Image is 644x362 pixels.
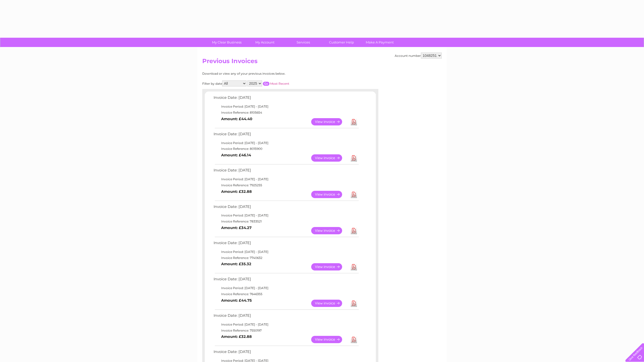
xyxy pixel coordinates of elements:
[212,182,359,188] td: Invoice Reference: 7925255
[212,312,359,322] td: Invoice Date: [DATE]
[311,191,348,198] a: View
[206,38,248,47] a: My Clear Business
[351,336,357,343] a: Download
[221,225,252,230] b: Amount: £34.27
[212,276,359,285] td: Invoice Date: [DATE]
[311,118,348,125] a: View
[311,336,348,343] a: View
[212,146,359,152] td: Invoice Reference: 8015900
[359,38,400,47] a: Make A Payment
[212,240,359,249] td: Invoice Date: [DATE]
[212,167,359,176] td: Invoice Date: [DATE]
[212,104,359,110] td: Invoice Period: [DATE] - [DATE]
[221,153,251,157] b: Amount: £46.14
[221,189,252,194] b: Amount: £32.88
[311,154,348,162] a: View
[202,58,442,67] h2: Previous Invoices
[212,291,359,297] td: Invoice Reference: 7646355
[311,263,348,270] a: View
[212,249,359,255] td: Invoice Period: [DATE] - [DATE]
[311,227,348,234] a: View
[212,212,359,218] td: Invoice Period: [DATE] - [DATE]
[212,140,359,146] td: Invoice Period: [DATE] - [DATE]
[311,300,348,307] a: View
[212,255,359,261] td: Invoice Reference: 7740632
[212,131,359,140] td: Invoice Date: [DATE]
[212,322,359,328] td: Invoice Period: [DATE] - [DATE]
[351,154,357,162] a: Download
[351,300,357,307] a: Download
[212,285,359,291] td: Invoice Period: [DATE] - [DATE]
[270,82,289,85] a: Most Recent
[351,227,357,234] a: Download
[321,38,362,47] a: Customer Help
[221,117,252,121] b: Amount: £44.40
[202,72,334,75] div: Download or view any of your previous invoices below.
[351,191,357,198] a: Download
[212,328,359,334] td: Invoice Reference: 7550197
[212,348,359,358] td: Invoice Date: [DATE]
[212,110,359,116] td: Invoice Reference: 8105654
[221,298,252,303] b: Amount: £44.75
[212,94,359,104] td: Invoice Date: [DATE]
[212,176,359,182] td: Invoice Period: [DATE] - [DATE]
[395,53,442,59] div: Account number
[283,38,324,47] a: Services
[221,334,252,339] b: Amount: £32.88
[212,203,359,213] td: Invoice Date: [DATE]
[351,118,357,125] a: Download
[202,80,334,86] div: Filter by date
[351,263,357,270] a: Download
[221,262,251,266] b: Amount: £35.32
[212,218,359,224] td: Invoice Reference: 7833521
[244,38,286,47] a: My Account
